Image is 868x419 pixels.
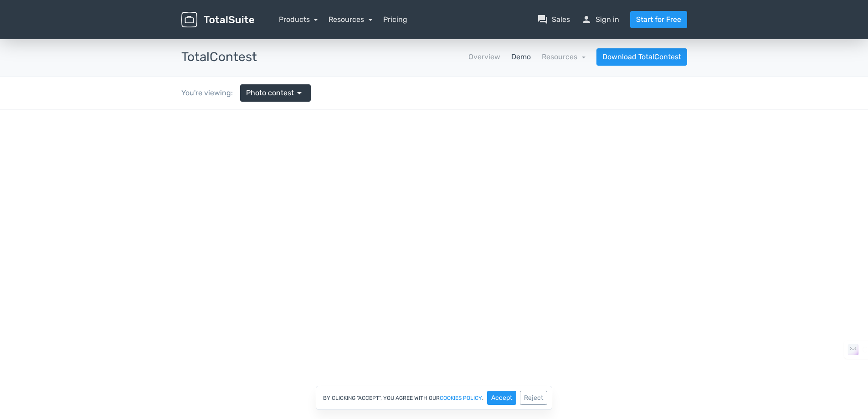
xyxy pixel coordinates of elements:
span: Photo contest [246,88,294,98]
a: Pricing [383,14,407,25]
h3: TotalContest [181,50,257,64]
span: question_answer [537,14,548,25]
a: Download TotalContest [596,48,687,66]
a: Overview [468,52,500,62]
button: Reject [520,391,547,405]
a: personSign in [581,14,619,25]
div: You're viewing: [181,88,240,98]
a: Resources [542,52,586,61]
span: arrow_drop_down [294,88,305,98]
a: Photo contest arrow_drop_down [240,84,311,102]
a: Demo [511,52,531,62]
button: Accept [487,391,516,405]
a: question_answerSales [537,14,570,25]
div: By clicking "Accept", you agree with our . [316,386,552,410]
a: Resources [329,15,372,24]
a: Products [279,15,318,24]
span: person [581,14,592,25]
a: Start for Free [630,11,687,28]
img: TotalSuite for WordPress [181,12,254,28]
a: cookies policy [440,395,482,401]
